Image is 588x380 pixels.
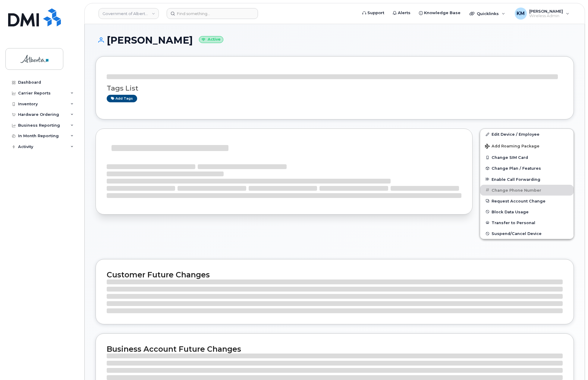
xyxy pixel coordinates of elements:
[107,270,563,279] h2: Customer Future Changes
[107,85,563,92] h3: Tags List
[96,35,574,45] h1: [PERSON_NAME]
[480,217,574,228] button: Transfer to Personal
[480,140,574,152] button: Add Roaming Package
[480,196,574,206] button: Request Account Change
[492,231,542,236] span: Suspend/Cancel Device
[480,163,574,174] button: Change Plan / Features
[480,206,574,217] button: Block Data Usage
[492,177,540,181] span: Enable Call Forwarding
[492,166,541,171] span: Change Plan / Features
[480,228,574,239] button: Suspend/Cancel Device
[107,344,563,354] h2: Business Account Future Changes
[480,174,574,185] button: Enable Call Forwarding
[480,185,574,196] button: Change Phone Number
[485,144,539,150] span: Add Roaming Package
[199,36,223,43] small: Active
[107,95,137,102] a: Add tags
[480,129,574,140] a: Edit Device / Employee
[480,152,574,163] button: Change SIM Card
